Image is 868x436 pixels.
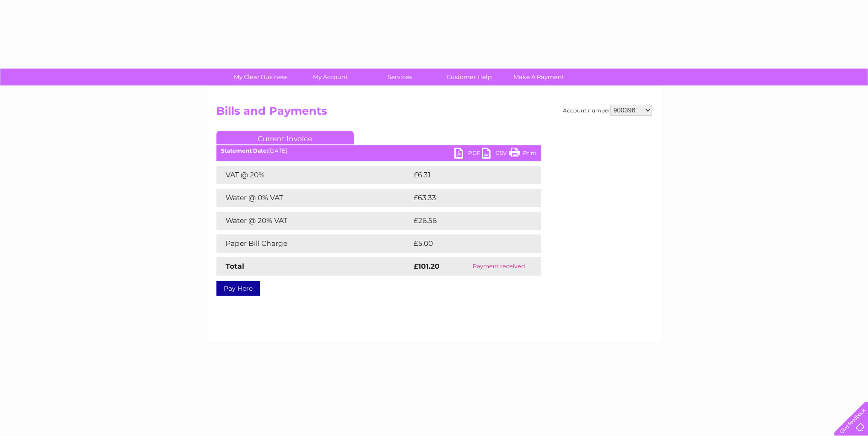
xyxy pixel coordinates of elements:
h2: Bills and Payments [216,105,652,122]
td: £6.31 [411,166,518,184]
div: [DATE] [216,148,541,154]
a: Services [362,69,437,85]
strong: £101.20 [414,262,440,271]
a: PDF [454,148,482,161]
td: £26.56 [411,212,523,230]
strong: Total [226,262,244,271]
div: Account number [563,105,652,116]
td: Payment received [457,257,541,276]
td: £63.33 [411,189,523,207]
td: Water @ 20% VAT [216,212,411,230]
a: Print [509,148,537,161]
a: Current Invoice [216,131,354,144]
a: My Clear Business [223,69,298,85]
a: Make A Payment [501,69,577,85]
a: CSV [482,148,509,161]
td: VAT @ 20% [216,166,411,184]
b: Statement Date: [221,147,268,154]
a: Customer Help [431,69,507,85]
td: Paper Bill Charge [216,234,411,253]
td: Water @ 0% VAT [216,189,411,207]
a: My Account [292,69,368,85]
td: £5.00 [411,234,520,253]
a: Pay Here [216,281,260,296]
